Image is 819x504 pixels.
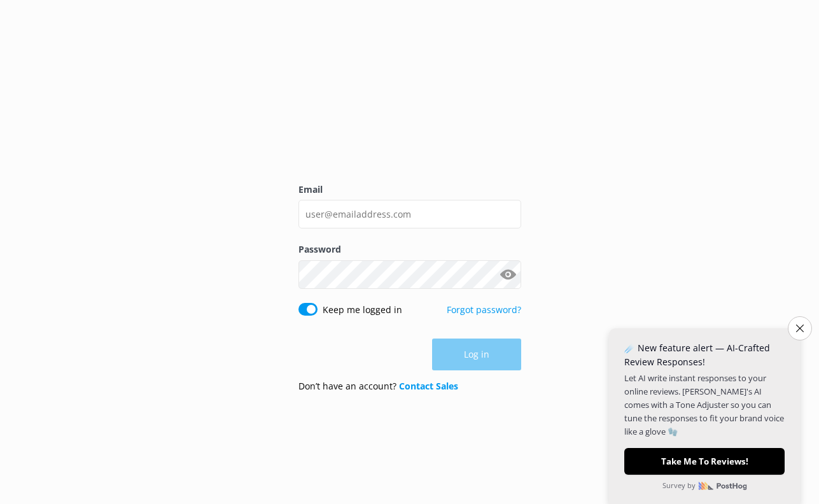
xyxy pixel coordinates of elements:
a: Contact Sales [399,380,458,392]
a: Forgot password? [447,304,521,316]
label: Email [298,183,521,197]
button: Show password [496,262,521,287]
input: user@emailaddress.com [298,200,521,228]
p: Don’t have an account? [298,379,458,393]
label: Keep me logged in [323,303,402,317]
label: Password [298,242,521,256]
